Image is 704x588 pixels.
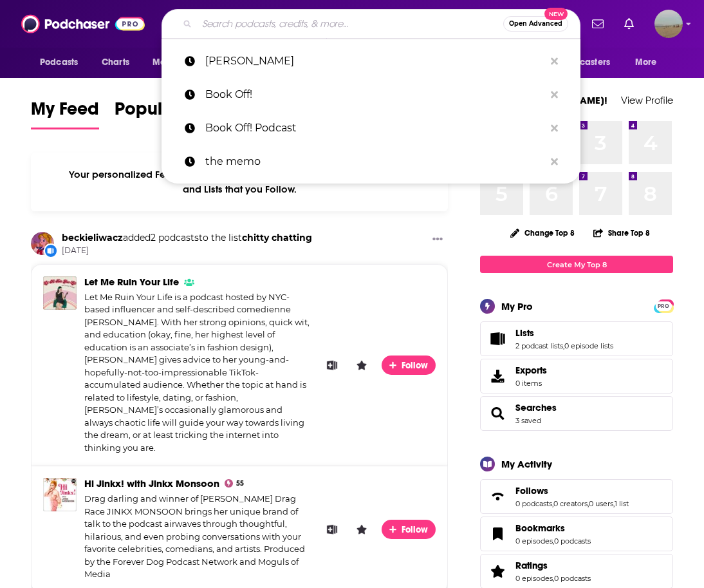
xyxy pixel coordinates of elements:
[62,232,123,243] a: beckieliwacz
[515,327,613,339] a: Lists
[84,291,312,455] div: Let Me Ruin Your Life is a podcast hosted by NYC-based influencer and self-described comedienne [...
[656,301,671,311] span: PRO
[205,145,544,178] p: the memo
[593,220,651,245] button: Share Top 8
[402,524,429,535] span: Follow
[485,330,510,348] a: Lists
[588,499,589,508] span: ,
[31,153,448,211] div: Your personalized Feed is curated based on the Podcasts, Creators, Users, and Lists that you Follow.
[485,488,510,506] a: Follows
[322,356,342,375] button: Add to List
[84,276,179,288] a: Let Me Ruin Your Life
[102,53,129,71] span: Charts
[654,10,683,38] img: User Profile
[31,98,99,128] span: My Feed
[621,94,673,106] a: View Profile
[382,520,436,539] button: Follow
[635,53,657,71] span: More
[515,402,557,413] a: Searches
[552,499,553,508] span: ,
[619,13,639,35] a: Show notifications dropdown
[485,562,510,580] a: Ratings
[162,111,580,145] a: Book Off! Podcast
[480,479,673,514] span: Follows
[615,499,629,508] a: 1 list
[123,232,199,243] span: added 2 podcasts
[153,53,198,71] span: Monitoring
[485,367,510,385] span: Exports
[589,499,613,508] a: 0 users
[62,245,312,256] span: [DATE]
[485,404,510,422] a: Searches
[515,485,548,497] span: Follows
[654,10,683,38] span: Logged in as shenderson
[44,243,58,258] div: New List
[554,536,591,545] a: 0 podcasts
[162,145,580,178] a: the memo
[515,499,552,508] a: 0 podcasts
[480,517,673,551] span: Bookmarks
[515,327,534,339] span: Lists
[515,379,547,388] span: 0 items
[515,536,553,545] a: 0 episodes
[43,276,77,310] img: Let Me Ruin Your Life
[540,50,629,75] button: open menu
[515,522,591,534] a: Bookmarks
[162,78,580,111] a: Book Off!
[564,341,613,350] a: 0 episode lists
[84,477,219,489] a: Hi Jinkx! with Jinkx Monsoon
[480,396,673,431] span: Searches
[205,78,544,111] p: Book Off!
[205,111,544,145] p: Book Off! Podcast
[236,481,244,486] span: 55
[503,225,582,241] button: Change Top 8
[31,232,54,255] img: beckieliwacz
[485,525,510,543] a: Bookmarks
[31,50,95,75] button: open menu
[515,365,547,376] span: Exports
[93,50,137,75] a: Charts
[84,493,312,581] div: Drag darling and winner of [PERSON_NAME] Drag Race JINKX MONSOON brings her unique brand of talk ...
[21,12,145,36] img: Podchaser - Follow, Share and Rate Podcasts
[515,574,553,583] a: 0 episodes
[62,232,312,244] h3: to the list
[162,44,580,78] a: [PERSON_NAME]
[480,256,673,273] a: Create My Top 8
[553,536,554,545] span: ,
[205,44,544,78] p: monica lewinsky
[656,301,671,310] a: PRO
[115,98,224,129] a: Popular Feed
[553,574,554,583] span: ,
[242,232,312,243] a: chitty chatting
[402,360,429,371] span: Follow
[515,485,629,497] a: Follows
[427,232,448,248] button: Show More Button
[43,478,77,511] img: Hi Jinkx! with Jinkx Monsoon
[40,53,78,71] span: Podcasts
[587,13,609,35] a: Show notifications dropdown
[322,520,342,539] button: Add to List
[144,50,215,75] button: open menu
[503,16,568,32] button: Open AdvancedNew
[162,9,580,39] div: Search podcasts, credits, & more...
[515,341,563,350] a: 2 podcast lists
[197,14,503,34] input: Search podcasts, credits, & more...
[626,50,673,75] button: open menu
[554,574,591,583] a: 0 podcasts
[654,10,683,38] button: Show profile menu
[515,560,591,571] a: Ratings
[501,300,533,312] div: My Pro
[501,458,552,470] div: My Activity
[352,520,371,539] button: Leave a Rating
[115,98,224,128] span: Popular Feed
[515,416,541,425] a: 3 saved
[509,21,562,27] span: Open Advanced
